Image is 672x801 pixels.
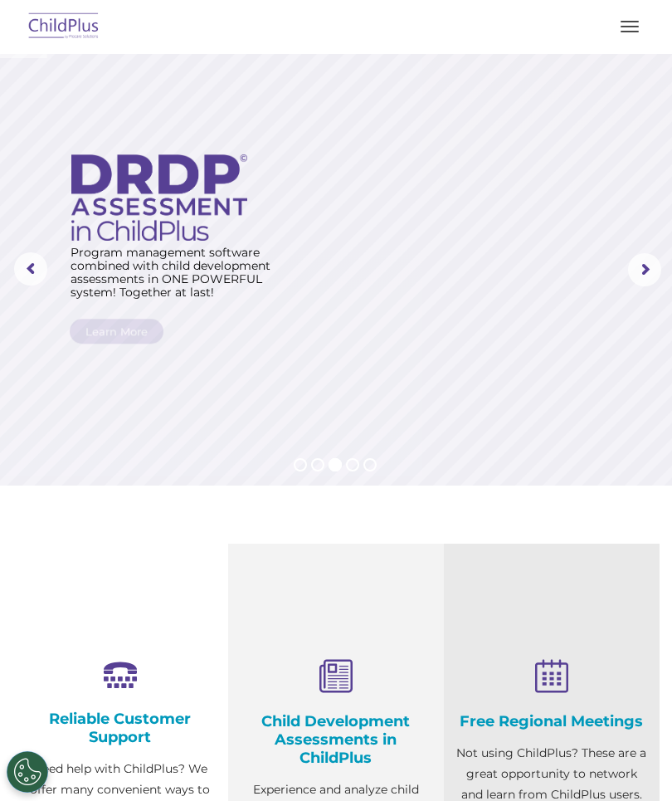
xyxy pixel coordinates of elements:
[71,154,247,241] img: DRDP Assessment in ChildPlus
[25,710,216,746] h4: Reliable Customer Support
[7,751,48,793] button: Cookies Settings
[70,319,163,344] a: Learn More
[71,246,285,299] rs-layer: Program management software combined with child development assessments in ONE POWERFUL system! T...
[392,622,672,801] iframe: Chat Widget
[241,712,431,767] h4: Child Development Assessments in ChildPlus
[25,7,103,46] img: ChildPlus by Procare Solutions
